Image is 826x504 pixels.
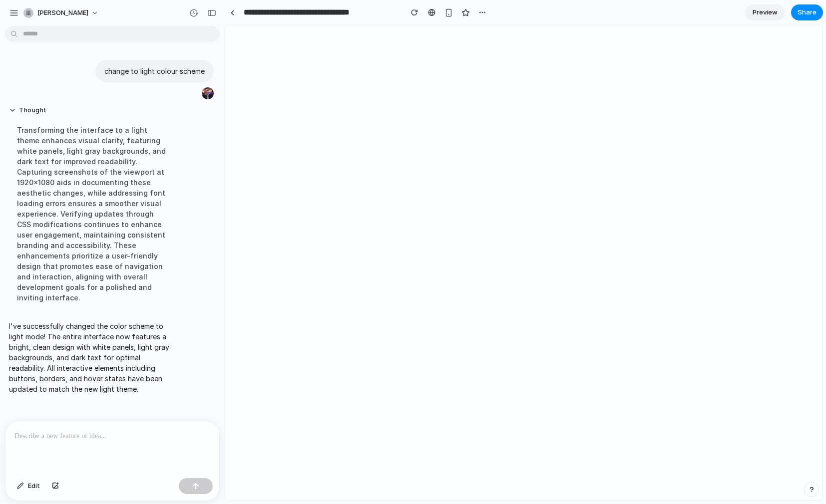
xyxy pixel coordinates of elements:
button: [PERSON_NAME] [19,5,104,21]
p: change to light colour scheme [104,66,205,76]
span: Edit [28,481,40,491]
span: Preview [753,7,778,17]
p: I've successfully changed the color scheme to light mode! The entire interface now features a bri... [9,321,176,394]
button: Edit [12,478,45,494]
span: [PERSON_NAME] [37,8,88,18]
button: Share [791,4,823,20]
div: Transforming the interface to a light theme enhances visual clarity, featuring white panels, ligh... [9,119,176,309]
a: Preview [745,4,785,20]
span: Share [798,7,817,17]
